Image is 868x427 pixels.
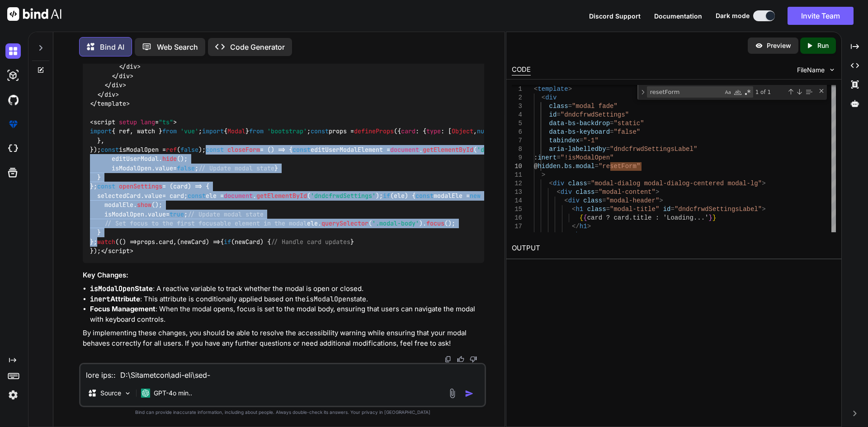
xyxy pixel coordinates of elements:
span: FileName [797,66,825,75]
span: script [94,118,115,126]
span: div [104,90,115,99]
span: } [708,214,712,221]
button: Discord Support [589,11,641,21]
p: Bind AI [100,42,124,52]
span: </ > [119,63,141,71]
p: GPT-4o min.. [154,389,192,398]
span: closeForm [227,145,260,154]
span: > [541,171,545,178]
span: hide [162,155,177,163]
p: Bind can provide inaccurate information, including about people. Always double-check its answers.... [79,409,486,416]
span: "false" [613,128,640,136]
div: Match Case (Alt+C) [723,88,732,97]
span: class [583,197,602,204]
div: Next Match (Enter) [796,88,803,95]
span: from [249,127,264,135]
strong: Attribute [90,295,140,303]
span: < = > [90,118,177,126]
img: icon [465,389,474,398]
code: isModalOpen [90,284,135,293]
span: lang [141,118,155,126]
span: Discord Support [589,12,641,20]
span: button [576,231,598,239]
span: const [97,183,115,191]
span: div [560,188,571,196]
div: 3 [512,102,522,111]
strong: State [90,284,153,293]
span: modal [576,163,594,170]
span: if [224,238,231,246]
span: const [311,127,329,135]
span: newCard [180,238,206,246]
span: = [606,145,609,153]
span: '.modal-body' [372,219,419,227]
div: 10 [512,162,522,171]
span: = [557,111,560,118]
span: false [180,145,198,154]
span: true [170,210,184,218]
span: const [292,145,311,154]
span: = [587,180,590,187]
span: bs [564,163,572,170]
span: Modal [227,127,245,135]
span: Modal [484,192,502,200]
span: h1 [576,206,583,213]
span: watch [97,238,115,246]
span: < [541,94,545,101]
span: // Update modal state [188,210,264,218]
span: h1 [579,223,587,230]
div: 16 [512,214,522,222]
span: show [137,201,151,209]
span: } [712,214,716,221]
div: 8 [512,145,522,154]
span: type [426,127,441,135]
div: 13 [512,188,522,197]
span: 'vue' [180,127,198,135]
span: = [602,197,606,204]
span: . [560,163,564,170]
span: = [606,206,609,213]
span: getElementById [256,192,307,200]
img: Bind AI [7,7,61,21]
h2: OUTPUT [506,238,841,259]
span: = [594,188,598,196]
img: copy [444,356,452,363]
div: 5 [512,119,522,128]
span: import [90,127,112,135]
span: if [383,192,390,200]
span: @ [534,163,538,170]
img: settings [5,387,21,403]
span: hidden [538,163,560,170]
span: defineProps [354,127,394,135]
span: = [594,163,598,170]
span: "ts" [159,118,173,126]
div: Find / Replace [637,85,827,100]
p: Preview [767,41,791,50]
span: card [159,238,173,246]
div: 7 [512,136,522,145]
span: 'dndcfrwdSettings' [477,145,542,154]
span: div [553,180,564,187]
code: inert [90,295,110,304]
span: "!isModalOpen" [560,154,613,161]
span: data-bs-keyboard [549,128,609,136]
span: resetForm [602,163,637,170]
span: class [587,206,606,213]
div: 11 [512,171,522,179]
li: : This attribute is conditionally applied based on the state. [90,294,484,305]
span: = [557,154,560,161]
span: < [564,197,568,204]
div: 1 of 1 [755,86,786,98]
span: < [572,206,576,213]
div: 14 [512,197,522,205]
span: { [583,214,587,221]
span: id [549,111,557,118]
span: class [568,180,587,187]
span: </ [572,223,580,230]
span: "modal-header" [606,197,659,204]
div: 15 [512,205,522,214]
span: 'dndcfrwdSettings' [311,192,376,200]
span: div [119,72,130,80]
span: id [663,206,670,213]
span: aria-labelledby [549,145,606,153]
